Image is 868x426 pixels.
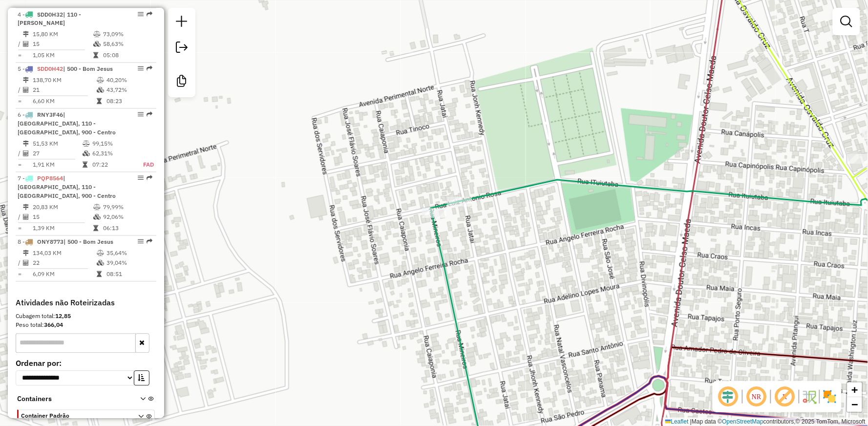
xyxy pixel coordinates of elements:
i: Distância Total [23,141,29,147]
div: Cubagem total: [16,312,156,321]
td: / [18,213,22,222]
a: Criar modelo [172,71,191,93]
a: Leaflet [665,418,689,425]
a: Exportar sessão [172,38,191,60]
i: Tempo total em rota [97,99,102,105]
i: Tempo total em rota [93,53,98,59]
i: Distância Total [23,205,29,211]
td: 20,83 KM [32,203,93,213]
td: 1,91 KM [32,160,82,170]
a: OpenStreetMap [722,418,764,425]
td: = [18,160,22,170]
i: % de utilização do peso [93,205,101,211]
div: Peso total: [16,321,156,330]
a: Zoom out [847,397,862,412]
td: 73,09% [103,30,152,40]
em: Rota exportada [147,112,152,118]
span: 7 - [18,175,116,200]
a: Exibir filtros [837,12,856,31]
td: 06:13 [103,224,152,234]
td: 21 [32,85,96,95]
td: 134,03 KM [32,249,96,258]
i: Distância Total [23,78,29,84]
span: 6 - [18,111,116,136]
i: % de utilização da cubagem [97,87,104,93]
i: Tempo total em rota [93,226,98,232]
i: Distância Total [23,32,29,38]
h4: Atividades não Roteirizadas [16,298,156,308]
i: % de utilização do peso [97,78,104,84]
span: PQP8564 [37,175,63,182]
em: Rota exportada [147,239,152,245]
span: + [852,383,858,396]
td: 1,05 KM [32,51,93,61]
i: Distância Total [23,251,29,256]
label: Ordenar por: [16,358,156,369]
span: Ocultar deslocamento [717,385,740,408]
i: % de utilização da cubagem [93,214,101,220]
i: % de utilização do peso [93,32,101,38]
em: Opções [138,11,144,17]
i: % de utilização do peso [97,251,104,256]
span: Ocultar NR [745,385,768,408]
em: Opções [138,239,144,245]
td: 1,39 KM [32,224,93,234]
td: 58,63% [103,40,152,49]
i: Total de Atividades [23,214,29,220]
span: | 500 - Bom Jesus [64,238,113,246]
td: FAD [132,160,154,170]
td: 39,04% [106,258,152,268]
strong: 366,04 [44,321,63,329]
td: 35,64% [106,249,152,258]
td: = [18,51,22,61]
td: 79,99% [103,203,152,213]
td: 138,70 KM [32,76,96,85]
a: Nova sessão e pesquisa [172,12,191,34]
span: 4 - [18,11,81,27]
i: Total de Atividades [23,260,29,266]
i: Total de Atividades [23,151,29,157]
td: 6,09 KM [32,270,96,279]
span: 5 - [18,65,113,73]
span: | 500 - Bom Jesus [63,65,113,73]
span: − [852,398,858,410]
td: / [18,40,22,49]
span: ONY8773 [37,238,64,246]
td: 15 [32,40,93,49]
td: 07:22 [92,160,132,170]
div: Map data © contributors,© 2025 TomTom, Microsoft [663,418,868,426]
i: % de utilização da cubagem [83,151,90,157]
em: Rota exportada [147,11,152,17]
span: 8 - [18,238,113,246]
i: Tempo total em rota [97,272,102,277]
i: Total de Atividades [23,87,29,93]
td: 92,06% [103,213,152,222]
td: 40,20% [106,76,152,85]
td: 15 [32,213,93,222]
strong: 12,85 [55,313,71,320]
span: | [GEOGRAPHIC_DATA], 110 - [GEOGRAPHIC_DATA], 900 - Centro [18,175,116,200]
td: / [18,149,22,159]
i: % de utilização do peso [83,141,90,147]
td: 99,15% [92,139,132,149]
span: SDD0H42 [37,65,63,73]
a: Zoom in [847,383,862,397]
img: Fluxo de ruas [802,389,817,405]
td: = [18,224,22,234]
button: Ordem crescente [134,371,149,386]
span: | [690,418,692,425]
td: 05:08 [103,51,152,61]
span: Containers [17,394,127,405]
em: Rota exportada [147,66,152,72]
em: Opções [138,175,144,181]
i: % de utilização da cubagem [93,42,101,47]
td: 62,31% [92,149,132,159]
td: 27 [32,149,82,159]
img: Exibir/Ocultar setores [822,389,838,405]
span: Exibir rótulo [773,385,797,408]
td: 22 [32,258,96,268]
td: 43,72% [106,85,152,95]
td: 15,80 KM [32,30,93,40]
td: 6,60 KM [32,97,96,106]
td: = [18,270,22,279]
